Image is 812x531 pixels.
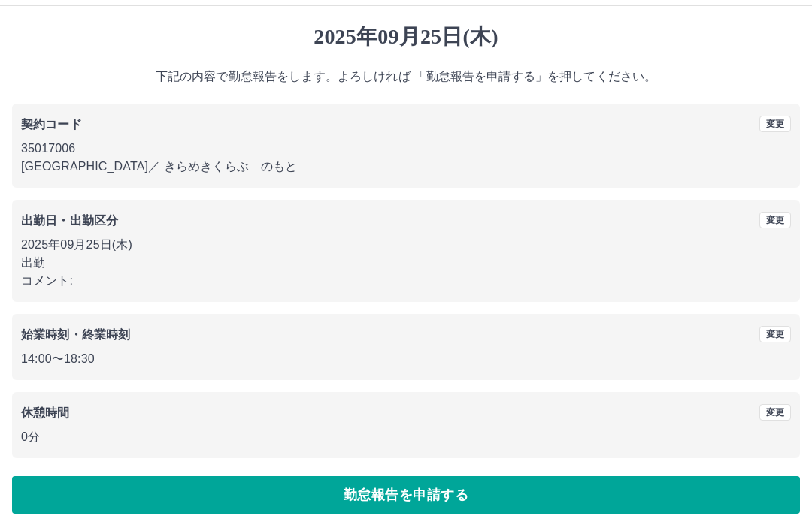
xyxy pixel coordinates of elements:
button: 変更 [759,116,791,132]
p: コメント: [21,272,791,290]
b: 始業時刻・終業時刻 [21,328,130,341]
p: 14:00 〜 18:30 [21,350,791,368]
b: 休憩時間 [21,406,70,419]
p: [GEOGRAPHIC_DATA] ／ きらめきくらぶ のもと [21,158,791,176]
p: 2025年09月25日(木) [21,236,791,254]
p: 35017006 [21,140,791,158]
p: 下記の内容で勤怠報告をします。よろしければ 「勤怠報告を申請する」を押してください。 [12,68,800,86]
p: 0分 [21,428,791,446]
button: 変更 [759,404,791,421]
b: 契約コード [21,118,82,131]
button: 勤怠報告を申請する [12,476,800,514]
p: 出勤 [21,254,791,272]
button: 変更 [759,212,791,228]
button: 変更 [759,326,791,342]
h1: 2025年09月25日(木) [12,24,800,50]
b: 出勤日・出勤区分 [21,214,118,227]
